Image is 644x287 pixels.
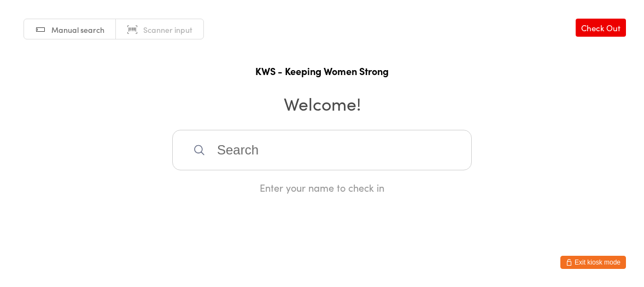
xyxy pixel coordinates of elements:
[560,256,626,269] button: Exit kiosk mode
[11,91,633,116] h2: Welcome!
[576,19,626,37] a: Check Out
[143,24,192,35] span: Scanner input
[11,64,633,78] h1: KWS - Keeping Women Strong
[51,24,104,35] span: Manual search
[172,181,472,194] div: Enter your name to check in
[172,130,472,170] input: Search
